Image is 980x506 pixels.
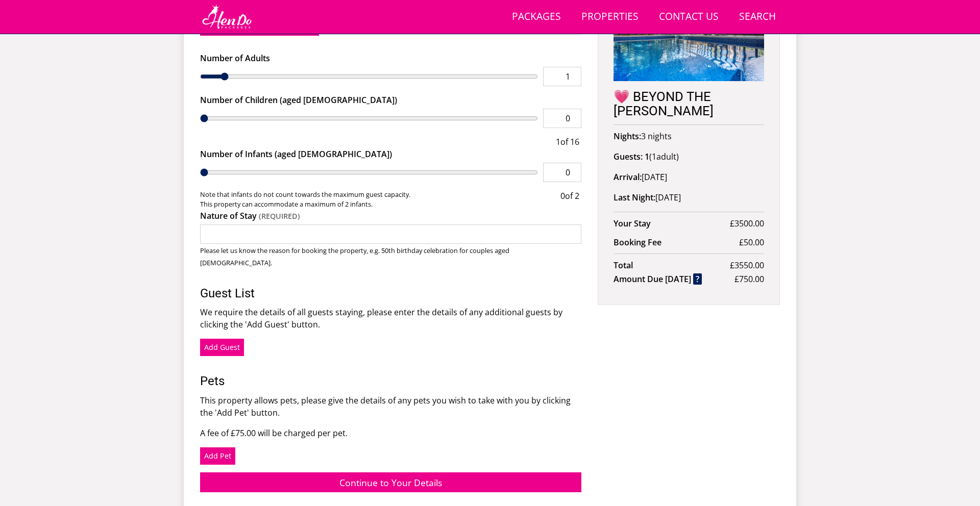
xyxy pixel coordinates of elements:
[614,259,730,271] strong: Total
[508,6,565,29] a: Packages
[744,237,764,248] span: 50.00
[734,273,764,285] span: £
[739,236,764,248] span: £
[734,218,764,229] span: 3500.00
[200,339,244,356] a: Add Guest
[200,427,581,439] p: A fee of £75.00 will be charged per pet.
[560,190,565,201] span: 0
[614,131,641,142] strong: Nights:
[200,4,254,30] img: Hen Do Packages
[614,236,739,248] strong: Booking Fee
[652,151,656,162] span: 1
[200,374,581,388] h3: Pets
[200,447,235,465] a: Add Pet
[614,171,642,183] strong: Arrival:
[614,191,764,204] p: [DATE]
[614,171,764,183] p: [DATE]
[730,259,764,271] span: £
[558,190,581,209] div: of 2
[200,148,581,160] label: Number of Infants (aged [DEMOGRAPHIC_DATA])
[734,260,764,271] span: 3550.00
[614,89,764,118] h2: 💗 BEYOND THE [PERSON_NAME]
[200,190,550,209] small: Note that infants do not count towards the maximum guest capacity. This property can accommodate ...
[614,130,764,142] p: 3 nights
[556,136,560,147] span: 1
[200,246,509,267] small: Please let us know the reason for booking the property, e.g. 50th birthday celebration for couple...
[614,192,655,203] strong: Last Night:
[655,6,723,29] a: Contact Us
[200,52,581,64] label: Number of Adults
[577,6,643,29] a: Properties
[614,151,643,162] strong: Guests:
[614,273,702,285] strong: Amount Due [DATE]
[200,287,581,300] h3: Guest List
[645,151,649,162] strong: 1
[735,6,780,29] a: Search
[652,151,676,162] span: adult
[645,151,679,162] span: ( )
[200,472,581,492] a: Continue to Your Details
[730,217,764,230] span: £
[200,306,581,331] p: We require the details of all guests staying, please enter the details of any additional guests b...
[614,217,730,230] strong: Your Stay
[200,210,581,222] label: Nature of Stay
[200,94,581,106] label: Number of Children (aged [DEMOGRAPHIC_DATA])
[739,273,764,285] span: 750.00
[554,136,581,148] div: of 16
[200,394,581,419] p: This property allows pets, please give the details of any pets you wish to take with you by click...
